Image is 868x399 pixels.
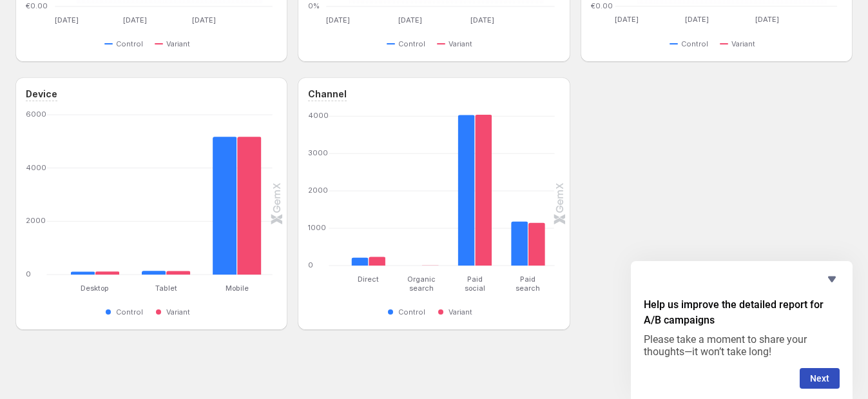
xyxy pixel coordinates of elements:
[395,115,448,266] g: Organic search: Control 2,Variant 4
[308,111,329,120] text: 4000
[104,36,148,52] button: Control
[516,284,541,293] text: search
[824,271,840,287] button: Hide survey
[398,307,425,317] span: Control
[142,240,166,275] rect: Control 141
[512,191,528,266] rect: Control 1177
[26,1,48,10] text: €0.00
[685,15,709,24] text: [DATE]
[192,15,216,24] text: [DATE]
[369,226,385,266] rect: Variant 232
[644,333,840,358] p: Please take a moment to share your thoughts—it won’t take long!
[55,15,79,24] text: [DATE]
[308,1,320,10] text: 0%
[202,115,273,275] g: Mobile: Control 5171,Variant 5173
[408,275,436,284] text: Organic
[521,275,536,284] text: Paid
[308,186,328,195] text: 2000
[26,88,57,101] h3: Device
[71,241,95,275] rect: Control 108
[116,307,143,317] span: Control
[448,307,472,317] span: Variant
[720,36,760,52] button: Variant
[155,36,195,52] button: Variant
[681,39,708,49] span: Control
[448,39,472,49] span: Variant
[308,88,347,101] h3: Channel
[501,115,555,266] g: Paid search: Control 1177,Variant 1145
[448,115,502,266] g: Paid social: Control 4030,Variant 4039
[166,39,190,49] span: Variant
[410,284,434,293] text: search
[528,192,545,266] rect: Variant 1145
[398,39,425,49] span: Control
[387,304,430,320] button: Control
[800,368,840,389] button: Next question
[465,284,485,293] text: social
[437,36,477,52] button: Variant
[731,39,755,49] span: Variant
[237,115,262,275] rect: Variant 5173
[644,271,840,389] div: Help us improve the detailed report for A/B campaigns
[26,163,46,172] text: 4000
[475,115,492,266] rect: Variant 4039
[59,115,130,275] g: Desktop: Control 108,Variant 115
[422,234,439,266] rect: Variant 4
[467,275,483,284] text: Paid
[166,240,191,275] rect: Variant 132
[81,284,109,293] text: Desktop
[437,304,477,320] button: Variant
[352,227,369,266] rect: Control 211
[26,216,46,225] text: 2000
[405,234,421,266] rect: Control 2
[342,115,396,266] g: Direct: Control 211,Variant 232
[358,275,380,284] text: Direct
[591,1,613,10] text: €0.00
[670,36,713,52] button: Control
[615,15,639,24] text: [DATE]
[26,110,46,119] text: 6000
[116,39,143,49] span: Control
[470,15,494,24] text: [DATE]
[166,307,190,317] span: Variant
[644,297,840,328] h2: Help us improve the detailed report for A/B campaigns
[308,148,328,157] text: 3000
[155,304,195,320] button: Variant
[123,15,147,24] text: [DATE]
[104,304,148,320] button: Control
[26,269,31,278] text: 0
[131,115,202,275] g: Tablet: Control 141,Variant 132
[95,240,119,275] rect: Variant 115
[308,223,326,232] text: 1000
[308,260,313,269] text: 0
[226,284,249,293] text: Mobile
[213,115,237,275] rect: Control 5171
[755,15,779,24] text: [DATE]
[458,115,475,266] rect: Control 4030
[326,15,350,24] text: [DATE]
[155,284,177,293] text: Tablet
[387,36,430,52] button: Control
[398,15,422,24] text: [DATE]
